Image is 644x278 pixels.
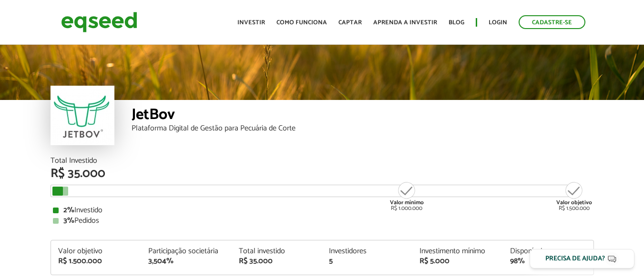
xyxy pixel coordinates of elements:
[63,214,74,227] strong: 3%
[389,181,425,211] div: R$ 1.000.000
[510,258,586,265] div: 98%
[239,248,315,255] div: Total investido
[338,20,362,26] a: Captar
[53,217,592,225] div: Pedidos
[61,10,137,35] img: EqSeed
[449,20,464,26] a: Blog
[373,20,437,26] a: Aprenda a investir
[63,204,74,217] strong: 2%
[329,248,405,255] div: Investidores
[239,258,315,265] div: R$ 35.000
[148,248,225,255] div: Participação societária
[419,258,496,265] div: R$ 5.000
[58,248,134,255] div: Valor objetivo
[148,258,225,265] div: 3,504%
[519,15,585,29] a: Cadastre-se
[556,181,592,211] div: R$ 1.500.000
[329,258,405,265] div: 5
[53,207,592,214] div: Investido
[419,248,496,255] div: Investimento mínimo
[51,157,594,165] div: Total Investido
[237,20,265,26] a: Investir
[556,198,592,207] strong: Valor objetivo
[132,107,594,125] div: JetBov
[51,168,594,180] div: R$ 35.000
[132,125,594,132] div: Plataforma Digital de Gestão para Pecuária de Corte
[276,20,327,26] a: Como funciona
[489,20,507,26] a: Login
[390,198,424,207] strong: Valor mínimo
[510,248,586,255] div: Disponível
[58,258,134,265] div: R$ 1.500.000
